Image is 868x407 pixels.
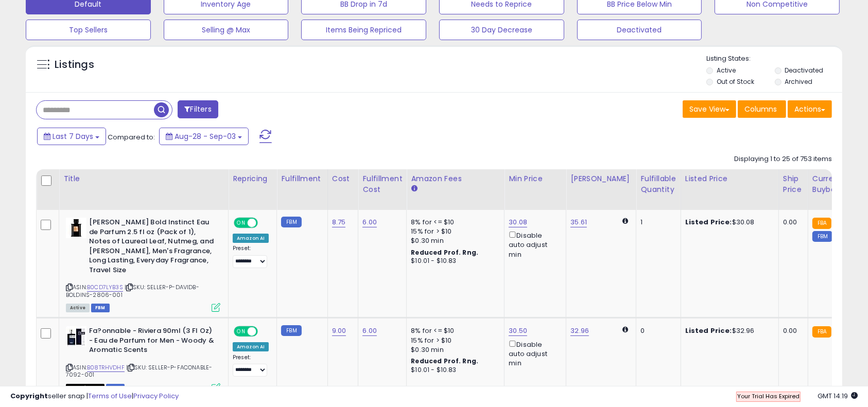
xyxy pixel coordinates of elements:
[362,217,377,227] a: 6.00
[89,218,214,277] b: [PERSON_NAME] Bold Instinct Eau de Parfum 2.5 fl oz (Pack of 1), Notes of Laureal Leaf, Nutmeg, a...
[411,366,496,375] div: $10.01 - $10.83
[411,227,496,236] div: 15% for > $10
[783,218,800,227] div: 0.00
[685,326,771,335] div: $32.96
[332,326,346,336] a: 9.00
[818,391,858,401] span: 2025-09-11 14:19 GMT
[577,20,702,40] button: Deactivated
[63,173,224,184] div: Title
[332,173,354,184] div: Cost
[66,363,212,379] span: | SKU: SELLER-P-FACONABLE-7092-001
[87,283,123,292] a: B0CD7LYB3S
[411,345,496,355] div: $0.30 min
[26,20,151,40] button: Top Sellers
[509,339,558,368] div: Disable auto adjust min
[640,218,672,227] div: 1
[281,325,301,336] small: FBM
[256,327,273,336] span: OFF
[10,391,48,401] strong: Copyright
[301,20,426,40] button: Items Being Repriced
[411,236,496,245] div: $0.30 min
[53,131,93,141] span: Last 7 Days
[411,248,478,257] b: Reduced Prof. Rng.
[233,354,269,377] div: Preset:
[233,173,272,184] div: Repricing
[66,326,220,391] div: ASIN:
[66,326,86,347] img: 410BTL3NTvL._SL40_.jpg
[812,326,831,338] small: FBA
[570,217,587,227] a: 35.61
[233,234,269,243] div: Amazon AI
[744,104,777,114] span: Columns
[640,326,672,335] div: 0
[685,326,732,335] b: Listed Price:
[717,66,736,75] label: Active
[411,357,478,365] b: Reduced Prof. Rng.
[411,257,496,266] div: $10.01 - $10.83
[734,154,832,164] div: Displaying 1 to 25 of 753 items
[785,66,823,75] label: Deactivated
[706,54,842,64] p: Listing States:
[159,128,249,145] button: Aug-28 - Sep-03
[10,392,179,401] div: seller snap | |
[164,20,289,40] button: Selling @ Max
[439,20,564,40] button: 30 Day Decrease
[509,173,562,184] div: Min Price
[233,245,269,268] div: Preset:
[685,217,732,227] b: Listed Price:
[332,217,346,227] a: 8.75
[411,218,496,227] div: 8% for <= $10
[640,173,676,195] div: Fulfillable Quantity
[66,283,199,298] span: | SKU: SELLER-P-DAVIDB-BOLDINS-2806-001
[737,392,800,400] span: Your Trial Has Expired
[281,217,301,227] small: FBM
[362,326,377,336] a: 6.00
[88,391,132,401] a: Terms of Use
[66,218,86,238] img: 31hoWmUGnFL._SL40_.jpg
[87,363,125,372] a: B08TRHVDHF
[509,326,527,336] a: 30.50
[91,304,110,312] span: FBM
[281,173,323,184] div: Fulfillment
[235,327,248,336] span: ON
[785,77,812,86] label: Archived
[411,326,496,335] div: 8% for <= $10
[133,391,179,401] a: Privacy Policy
[788,100,832,118] button: Actions
[738,100,786,118] button: Columns
[812,231,832,242] small: FBM
[66,218,220,311] div: ASIN:
[89,326,214,358] b: Fa?onnable - Riviera 90ml (3 Fl Oz) - Eau de Parfum for Men - Woody & Aromatic Scents
[175,131,236,141] span: Aug-28 - Sep-03
[411,336,496,345] div: 15% for > $10
[570,173,632,184] div: [PERSON_NAME]
[235,219,248,227] span: ON
[509,229,558,259] div: Disable auto adjust min
[37,128,106,145] button: Last 7 Days
[783,326,800,335] div: 0.00
[256,219,273,227] span: OFF
[812,218,831,229] small: FBA
[570,326,589,336] a: 32.96
[411,184,417,193] small: Amazon Fees.
[233,342,269,351] div: Amazon AI
[55,58,94,72] h5: Listings
[509,217,527,227] a: 30.08
[717,77,754,86] label: Out of Stock
[685,218,771,227] div: $30.08
[685,173,774,184] div: Listed Price
[178,100,218,118] button: Filters
[812,173,865,195] div: Current Buybox Price
[362,173,402,195] div: Fulfillment Cost
[783,173,804,195] div: Ship Price
[683,100,736,118] button: Save View
[411,173,500,184] div: Amazon Fees
[108,132,155,142] span: Compared to:
[66,304,90,312] span: All listings currently available for purchase on Amazon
